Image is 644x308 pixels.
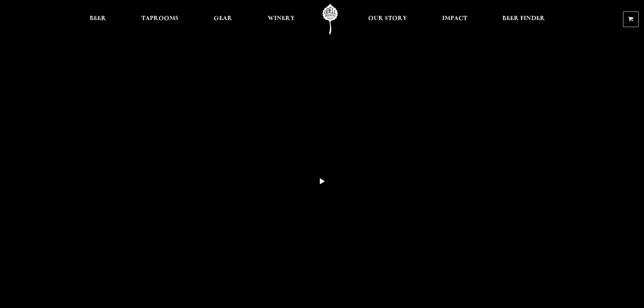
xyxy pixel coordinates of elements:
[442,16,467,21] span: Impact
[498,4,549,34] a: Beer Finder
[137,4,183,34] a: Taprooms
[438,4,472,34] a: Impact
[90,16,106,21] span: Beer
[141,16,178,21] span: Taprooms
[502,16,545,21] span: Beer Finder
[214,16,232,21] span: Gear
[317,4,343,34] a: Odell Home
[85,4,111,34] a: Beer
[209,4,237,34] a: Gear
[268,16,295,21] span: Winery
[263,4,299,34] a: Winery
[364,4,411,34] a: Our Story
[368,16,407,21] span: Our Story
